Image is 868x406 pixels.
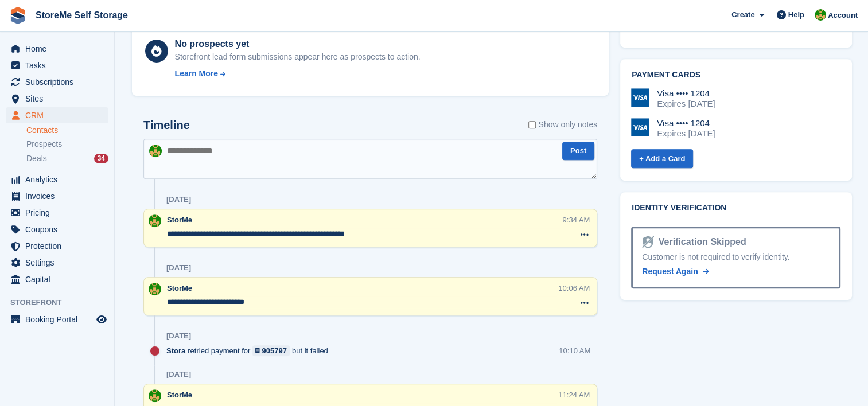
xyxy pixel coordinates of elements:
img: Visa Logo [631,88,649,107]
a: menu [6,171,108,188]
div: No prospects yet [175,37,421,51]
span: Booking Portal [25,311,94,327]
img: StorMe [149,283,161,295]
span: Account [828,10,858,21]
div: Storefront lead form submissions appear here as prospects to action. [175,51,421,63]
span: StorMe [167,216,192,224]
div: Customer is not required to verify identity. [642,251,830,263]
input: Show only notes [528,119,536,131]
span: Invoices [25,188,94,204]
a: menu [6,255,108,271]
a: 905797 [252,345,290,356]
a: menu [6,91,108,107]
div: [DATE] [166,195,191,204]
a: Prospects [26,138,108,150]
span: Request Again [642,267,698,276]
a: Contacts [26,125,108,136]
a: Learn More [175,68,421,80]
div: Expires [DATE] [657,99,715,109]
span: Settings [25,255,94,271]
a: menu [6,74,108,90]
span: Tasks [25,57,94,73]
span: Home [25,41,94,57]
label: Show only notes [528,119,597,131]
span: Storefront [10,297,114,309]
a: Deals 34 [26,153,108,165]
div: Expires [DATE] [657,128,715,139]
span: Deals [26,153,47,164]
a: menu [6,57,108,73]
img: stora-icon-8386f47178a22dfd0bd8f6a31ec36ba5ce8667c1dd55bd0f319d3a0aa187defe.svg [9,7,26,24]
span: Analytics [25,171,94,188]
div: Verification Skipped [654,235,746,249]
img: Visa Logo [631,118,649,136]
span: Pricing [25,205,94,221]
img: StorMe [149,145,162,157]
h2: Identity verification [632,204,840,213]
div: 10:06 AM [558,283,590,294]
a: menu [6,188,108,204]
span: Capital [25,271,94,287]
span: Subscriptions [25,74,94,90]
div: 34 [94,154,108,163]
a: menu [6,238,108,254]
img: StorMe [815,9,826,21]
a: menu [6,271,108,287]
h2: Payment cards [632,71,840,80]
div: Visa •••• 1204 [657,88,715,99]
span: Sites [25,91,94,107]
a: StoreMe Self Storage [31,6,133,25]
div: retried payment for but it failed [166,345,334,356]
a: menu [6,221,108,237]
a: + Add a Card [631,149,693,168]
div: 10:10 AM [559,345,590,356]
a: menu [6,41,108,57]
img: Identity Verification Ready [642,236,653,248]
h2: Timeline [143,119,190,132]
span: Help [788,9,804,21]
a: menu [6,311,108,327]
div: 9:34 AM [562,214,590,225]
button: Post [562,142,594,161]
a: menu [6,107,108,123]
span: Prospects [26,139,62,150]
img: StorMe [149,214,161,227]
span: Coupons [25,221,94,237]
div: 905797 [262,345,287,356]
div: 11:24 AM [558,389,590,400]
a: menu [6,205,108,221]
img: StorMe [149,389,161,402]
a: Preview store [95,313,108,326]
div: [DATE] [166,370,191,379]
span: StorMe [167,284,192,292]
span: Stora [166,345,185,356]
span: Create [731,9,754,21]
div: Visa •••• 1204 [657,118,715,128]
div: Learn More [175,68,218,80]
span: Protection [25,238,94,254]
span: StorMe [167,391,192,399]
span: CRM [25,107,94,123]
div: [DATE] [166,331,191,341]
div: [DATE] [166,263,191,272]
a: Request Again [642,266,709,278]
